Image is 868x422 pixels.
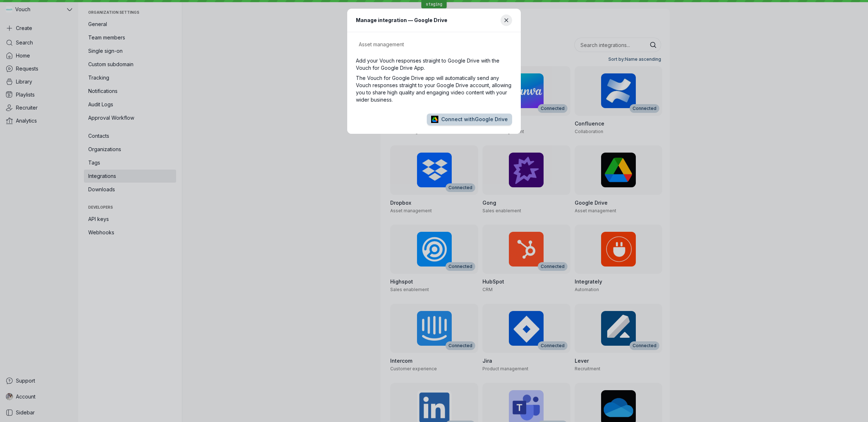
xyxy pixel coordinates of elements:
p: Add your Vouch responses straight to Google Drive with the Vouch for Google Drive App. [356,57,512,72]
button: Close modal [501,14,512,26]
h1: Manage integration — Google Drive [356,16,447,24]
p: The Vouch for Google Drive app will automatically send any Vouch responses straight to your Googl... [356,74,512,103]
button: Connect withGoogle Drive [427,114,512,125]
span: Connect with Google Drive [441,116,508,123]
span: Asset management [359,41,404,47]
img: google-drive.png [431,116,438,123]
